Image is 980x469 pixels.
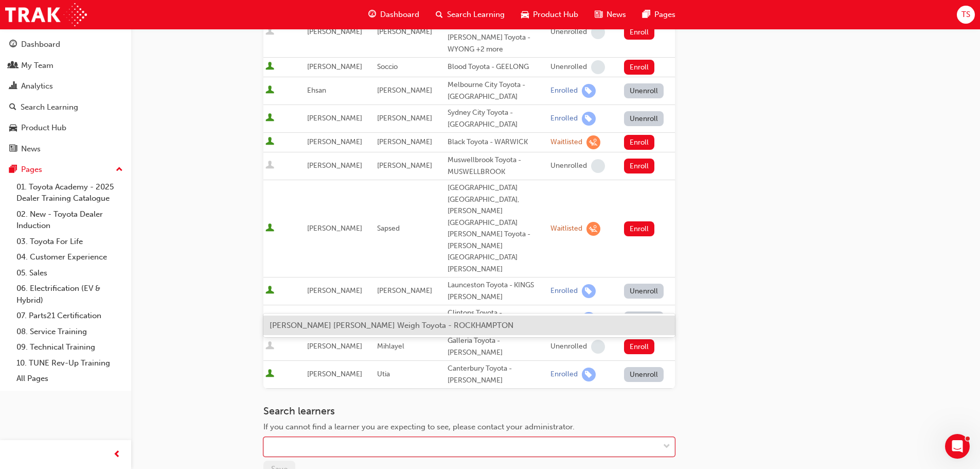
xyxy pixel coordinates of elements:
[307,161,362,170] span: [PERSON_NAME]
[12,324,127,340] a: 08. Service Training
[377,370,390,378] span: Utia
[550,286,578,296] div: Enrolled
[550,370,578,379] div: Enrolled
[265,85,274,96] span: User is active
[582,84,596,98] span: learningRecordVerb_ENROLL-icon
[448,307,546,331] div: Clintons Toyota - [GEOGRAPHIC_DATA]
[21,122,66,134] div: Product Hub
[307,342,362,351] span: [PERSON_NAME]
[521,8,529,21] span: car-icon
[263,422,575,431] span: If you cannot find a learner you are expecting to see, please contact your administrator.
[377,114,432,123] span: [PERSON_NAME]
[4,118,127,137] a: Product Hub
[263,405,675,417] h3: Search learners
[624,135,655,150] button: Enroll
[21,164,42,176] div: Pages
[624,367,664,382] button: Unenroll
[270,321,513,330] span: [PERSON_NAME] [PERSON_NAME] Weigh Toyota - ROCKHAMPTON
[21,80,53,92] div: Analytics
[113,448,121,461] span: prev-icon
[550,86,578,96] div: Enrolled
[624,311,664,326] button: Unenroll
[377,342,404,351] span: Mihlayel
[307,86,326,95] span: Ehsan
[550,27,587,37] div: Unenrolled
[957,6,975,24] button: TS
[12,249,127,265] a: 04. Customer Experience
[377,27,432,36] span: [PERSON_NAME]
[377,86,432,95] span: [PERSON_NAME]
[4,56,127,75] a: My Team
[307,137,362,146] span: [PERSON_NAME]
[307,27,362,36] span: [PERSON_NAME]
[582,112,596,126] span: learningRecordVerb_ENROLL-icon
[448,154,546,178] div: Muswellbrook Toyota - MUSWELLBROOK
[265,286,274,296] span: User is active
[448,182,546,275] div: [GEOGRAPHIC_DATA] [GEOGRAPHIC_DATA], [PERSON_NAME][GEOGRAPHIC_DATA][PERSON_NAME] Toyota - [PERSON...
[654,9,675,21] span: Pages
[550,114,578,124] div: Enrolled
[586,135,600,149] span: learningRecordVerb_WAITLIST-icon
[9,40,17,49] span: guage-icon
[624,25,655,40] button: Enroll
[447,9,505,21] span: Search Learning
[436,8,443,21] span: search-icon
[550,161,587,171] div: Unenrolled
[643,8,650,21] span: pages-icon
[12,179,127,206] a: 01. Toyota Academy - 2025 Dealer Training Catalogue
[116,163,123,177] span: up-icon
[533,9,578,21] span: Product Hub
[9,165,17,175] span: pages-icon
[586,4,634,25] a: news-iconNews
[624,83,664,98] button: Unenroll
[265,62,274,72] span: User is active
[265,369,274,379] span: User is active
[12,339,127,355] a: 09. Technical Training
[945,434,970,459] iframe: Intercom live chat
[307,286,362,295] span: [PERSON_NAME]
[307,224,362,233] span: [PERSON_NAME]
[624,111,664,126] button: Unenroll
[265,161,274,171] span: User is inactive
[448,79,546,102] div: Melbourne City Toyota - [GEOGRAPHIC_DATA]
[307,370,362,378] span: [PERSON_NAME]
[448,335,546,358] div: Galleria Toyota - [PERSON_NAME]
[624,60,655,75] button: Enroll
[513,4,586,25] a: car-iconProduct Hub
[21,39,60,50] div: Dashboard
[550,137,582,147] div: Waitlisted
[265,113,274,124] span: User is active
[448,107,546,130] div: Sydney City Toyota - [GEOGRAPHIC_DATA]
[624,339,655,354] button: Enroll
[21,101,78,113] div: Search Learning
[21,60,54,72] div: My Team
[265,223,274,234] span: User is active
[624,159,655,173] button: Enroll
[377,161,432,170] span: [PERSON_NAME]
[5,3,87,26] img: Trak
[4,140,127,159] a: News
[377,137,432,146] span: [PERSON_NAME]
[12,234,127,250] a: 03. Toyota For Life
[377,62,398,71] span: Soccio
[550,62,587,72] div: Unenrolled
[591,60,605,74] span: learningRecordVerb_NONE-icon
[448,9,546,55] div: [PERSON_NAME] Toyota - [GEOGRAPHIC_DATA], [PERSON_NAME] Toyota - WYONG +2 more
[368,8,376,21] span: guage-icon
[360,4,427,25] a: guage-iconDashboard
[624,284,664,299] button: Unenroll
[550,224,582,234] div: Waitlisted
[448,61,546,73] div: Blood Toyota - GEELONG
[663,440,670,454] span: down-icon
[265,137,274,147] span: User is active
[265,27,274,37] span: User is inactive
[12,355,127,371] a: 10. TUNE Rev-Up Training
[377,286,432,295] span: [PERSON_NAME]
[448,280,546,303] div: Launceston Toyota - KINGS [PERSON_NAME]
[12,281,127,308] a: 06. Electrification (EV & Hybrid)
[550,342,587,352] div: Unenrolled
[448,136,546,148] div: Black Toyota - WARWICK
[427,4,513,25] a: search-iconSearch Learning
[4,98,127,117] a: Search Learning
[4,33,127,160] button: DashboardMy TeamAnalyticsSearch LearningProduct HubNews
